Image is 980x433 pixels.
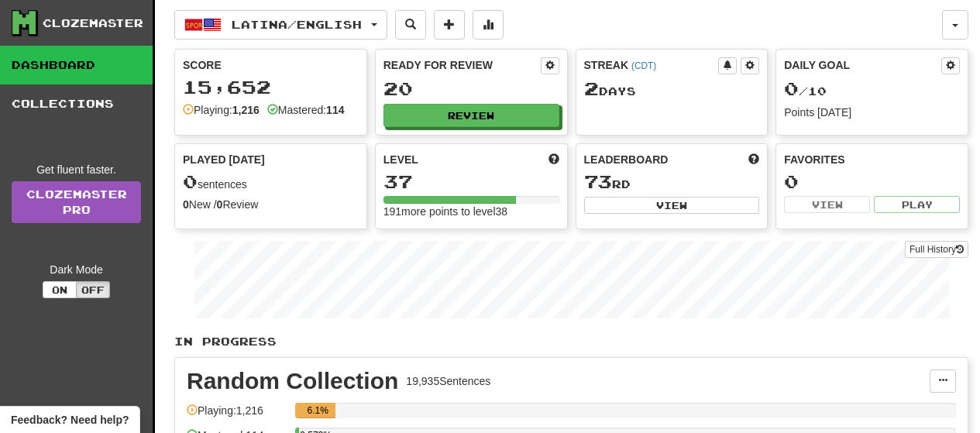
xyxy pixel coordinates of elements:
p: In Progress [174,334,968,349]
div: Random Collection [187,369,398,393]
a: (CDT) [631,60,656,71]
button: View [584,197,760,214]
strong: 1,216 [232,104,260,116]
div: Streak [584,57,719,73]
span: 0 [183,170,198,192]
span: Played [DATE] [183,152,265,167]
span: Leaderboard [584,152,669,167]
strong: 114 [326,104,344,116]
span: Score more points to level up [548,152,559,167]
button: Search sentences [395,10,426,40]
div: rd [584,172,760,192]
div: 15,652 [183,77,359,97]
div: New / Review [183,197,359,212]
span: This week in points, UTC [748,152,759,167]
div: Playing: [183,102,260,118]
div: Favorites [784,152,960,167]
strong: 0 [217,198,223,211]
div: 0 [784,172,960,191]
div: 19,935 Sentences [406,373,490,389]
span: / 10 [784,84,827,98]
span: Open feedback widget [11,412,129,428]
div: Get fluent faster. [12,162,141,177]
div: sentences [183,172,359,192]
button: On [43,281,77,298]
button: Review [383,104,559,127]
strong: 0 [183,198,189,211]
div: Day s [584,79,760,99]
span: 0 [784,77,799,99]
div: Score [183,57,359,73]
button: More stats [473,10,504,40]
span: Level [383,152,418,167]
div: 6.1% [300,403,335,418]
button: Add sentence to collection [434,10,465,40]
button: Full History [905,241,968,258]
div: Points [DATE] [784,105,960,120]
div: Playing: 1,216 [187,403,287,428]
div: Clozemaster [43,15,143,31]
div: 37 [383,172,559,191]
button: Play [874,196,960,213]
button: Latina/English [174,10,387,40]
span: 73 [584,170,612,192]
span: 2 [584,77,599,99]
div: Ready for Review [383,57,541,73]
a: ClozemasterPro [12,181,141,223]
button: View [784,196,870,213]
span: Latina / English [232,18,362,31]
div: Daily Goal [784,57,941,74]
div: 191 more points to level 38 [383,204,559,219]
div: 20 [383,79,559,98]
button: Off [76,281,110,298]
div: Mastered: [267,102,345,118]
div: Dark Mode [12,262,141,277]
